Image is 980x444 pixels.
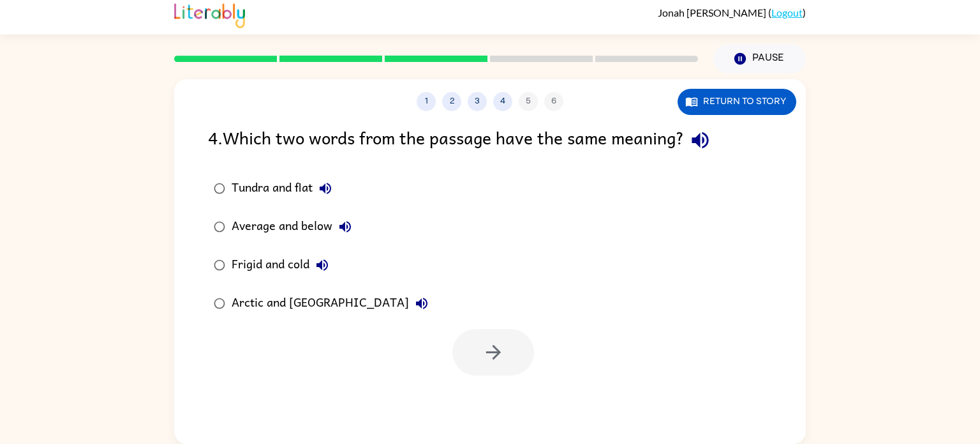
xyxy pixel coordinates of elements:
[313,176,338,201] button: Tundra and flat
[309,252,335,278] button: Frigid and cold
[232,252,335,278] div: Frigid and cold
[208,124,772,157] div: 4 . Which two words from the passage have the same meaning?
[417,92,436,111] button: 1
[468,92,487,111] button: 3
[678,89,796,115] button: Return to story
[232,176,338,201] div: Tundra and flat
[493,92,512,111] button: 4
[409,291,434,316] button: Arctic and [GEOGRAPHIC_DATA]
[658,6,768,19] span: Jonah [PERSON_NAME]
[713,44,806,73] button: Pause
[658,6,806,19] div: ( )
[232,214,358,240] div: Average and below
[442,92,461,111] button: 2
[232,291,434,316] div: Arctic and [GEOGRAPHIC_DATA]
[332,214,358,240] button: Average and below
[771,6,803,19] a: Logout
